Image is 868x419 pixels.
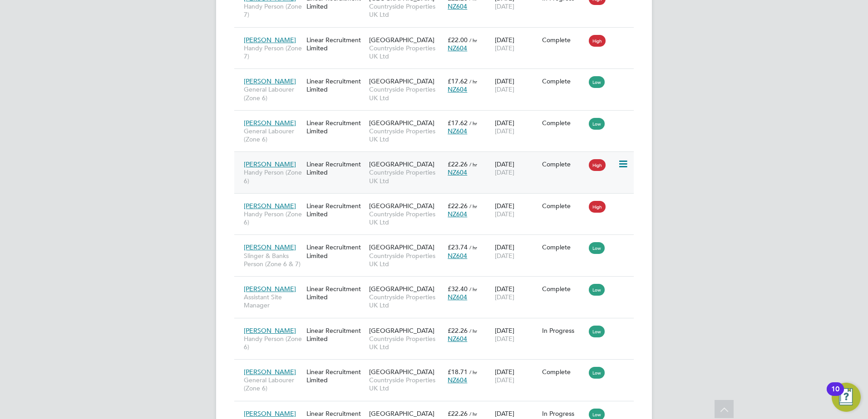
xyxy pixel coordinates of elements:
div: Linear Recruitment Limited [304,156,367,181]
div: Complete [542,368,585,376]
span: Low [589,118,605,130]
a: [PERSON_NAME]Handy Person (Zone 6)Linear Recruitment Limited[GEOGRAPHIC_DATA]Countryside Properti... [242,404,634,412]
span: NZ604 [448,293,467,301]
span: Low [589,284,605,296]
span: Countryside Properties UK Ltd [369,293,443,309]
a: [PERSON_NAME]General Labourer (Zone 6)Linear Recruitment Limited[GEOGRAPHIC_DATA]Countryside Prop... [242,363,634,370]
a: [PERSON_NAME]Handy Person (Zone 7)Linear Recruitment Limited[GEOGRAPHIC_DATA]Countryside Properti... [242,31,634,39]
span: £22.26 [448,326,468,335]
div: Complete [542,202,585,210]
span: High [589,201,606,213]
span: Countryside Properties UK Ltd [369,44,443,60]
div: 10 [831,389,839,401]
div: [DATE] [493,280,540,306]
button: Open Resource Center, 10 new notifications [832,383,861,412]
span: / hr [469,78,477,85]
span: [GEOGRAPHIC_DATA] [369,202,434,210]
span: [DATE] [495,335,514,343]
span: Countryside Properties UK Ltd [369,335,443,351]
span: / hr [469,327,477,334]
div: Complete [542,77,585,85]
div: Linear Recruitment Limited [304,73,367,98]
span: Low [589,367,605,379]
span: Countryside Properties UK Ltd [369,252,443,268]
span: [PERSON_NAME] [244,326,296,335]
span: Handy Person (Zone 7) [244,44,302,60]
a: [PERSON_NAME]General Labourer (Zone 6)Linear Recruitment Limited[GEOGRAPHIC_DATA]Countryside Prop... [242,114,634,122]
span: [GEOGRAPHIC_DATA] [369,409,434,418]
span: £18.71 [448,368,468,376]
span: NZ604 [448,335,467,343]
span: / hr [469,369,477,375]
span: [DATE] [495,85,514,93]
div: In Progress [542,409,585,418]
div: Linear Recruitment Limited [304,363,367,389]
a: [PERSON_NAME]Slinger & Banks Person (Zone 6 & 7)Linear Recruitment Limited[GEOGRAPHIC_DATA]Countr... [242,238,634,246]
span: / hr [469,203,477,209]
span: Countryside Properties UK Ltd [369,210,443,226]
span: [PERSON_NAME] [244,409,296,418]
div: [DATE] [493,363,540,389]
span: Countryside Properties UK Ltd [369,127,443,143]
div: In Progress [542,326,585,335]
span: [GEOGRAPHIC_DATA] [369,243,434,251]
span: Assistant Site Manager [244,293,302,309]
a: [PERSON_NAME]General Labourer (Zone 6)Linear Recruitment Limited[GEOGRAPHIC_DATA]Countryside Prop... [242,72,634,80]
span: NZ604 [448,2,467,10]
span: £32.40 [448,285,468,293]
div: [DATE] [493,322,540,347]
span: NZ604 [448,252,467,260]
span: General Labourer (Zone 6) [244,85,302,102]
span: £17.62 [448,77,468,85]
div: [DATE] [493,156,540,181]
div: [DATE] [493,114,540,140]
span: Handy Person (Zone 6) [244,210,302,226]
span: / hr [469,244,477,251]
span: [GEOGRAPHIC_DATA] [369,160,434,168]
span: £23.74 [448,243,468,251]
span: £22.26 [448,160,468,168]
span: £17.62 [448,119,468,127]
span: [PERSON_NAME] [244,368,296,376]
span: High [589,159,606,171]
div: Complete [542,160,585,168]
span: [GEOGRAPHIC_DATA] [369,285,434,293]
span: NZ604 [448,127,467,135]
div: Linear Recruitment Limited [304,322,367,347]
span: NZ604 [448,85,467,93]
span: [DATE] [495,168,514,176]
span: [PERSON_NAME] [244,119,296,127]
div: Complete [542,285,585,293]
div: [DATE] [493,197,540,223]
div: [DATE] [493,31,540,57]
span: [GEOGRAPHIC_DATA] [369,326,434,335]
span: [GEOGRAPHIC_DATA] [369,77,434,85]
span: Handy Person (Zone 6) [244,168,302,185]
div: Linear Recruitment Limited [304,280,367,306]
span: [DATE] [495,2,514,10]
span: Countryside Properties UK Ltd [369,2,443,19]
span: [PERSON_NAME] [244,160,296,168]
span: [PERSON_NAME] [244,77,296,85]
span: NZ604 [448,168,467,176]
div: Linear Recruitment Limited [304,31,367,57]
div: [DATE] [493,239,540,264]
span: NZ604 [448,44,467,52]
span: High [589,35,606,47]
span: NZ604 [448,210,467,218]
span: NZ604 [448,376,467,384]
span: [DATE] [495,252,514,260]
span: Low [589,242,605,254]
div: Linear Recruitment Limited [304,114,367,140]
span: [PERSON_NAME] [244,202,296,210]
span: / hr [469,410,477,417]
div: Complete [542,119,585,127]
span: Countryside Properties UK Ltd [369,376,443,392]
span: £22.00 [448,36,468,44]
span: [DATE] [495,210,514,218]
span: / hr [469,120,477,127]
span: [PERSON_NAME] [244,285,296,293]
span: Countryside Properties UK Ltd [369,85,443,102]
div: Complete [542,36,585,44]
span: Low [589,76,605,88]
